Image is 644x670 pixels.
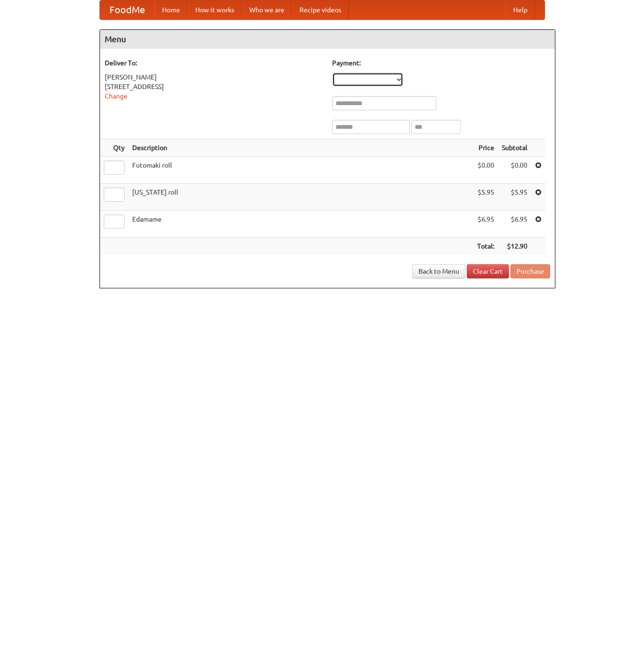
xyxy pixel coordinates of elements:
td: $5.95 [473,184,498,211]
td: $0.00 [498,157,531,184]
th: Price [473,139,498,157]
td: [US_STATE] roll [128,184,473,211]
td: $5.95 [498,184,531,211]
a: How it works [188,0,242,19]
a: Clear Cart [467,264,509,278]
a: Help [506,0,535,19]
th: $12.90 [498,238,531,255]
button: Purchase [510,264,550,278]
th: Subtotal [498,139,531,157]
a: Who we are [242,0,292,19]
a: Recipe videos [292,0,349,19]
td: $6.95 [498,211,531,238]
td: $6.95 [473,211,498,238]
th: Qty [100,139,128,157]
a: FoodMe [100,0,154,19]
h4: Menu [100,30,555,49]
div: [PERSON_NAME] [105,72,323,82]
h5: Payment: [332,58,550,68]
h5: Deliver To: [105,58,323,68]
a: Change [105,92,127,100]
a: Home [154,0,188,19]
div: [STREET_ADDRESS] [105,82,323,91]
a: Back to Menu [412,264,465,278]
th: Description [128,139,473,157]
td: Futomaki roll [128,157,473,184]
td: $0.00 [473,157,498,184]
td: Edamame [128,211,473,238]
th: Total: [473,238,498,255]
